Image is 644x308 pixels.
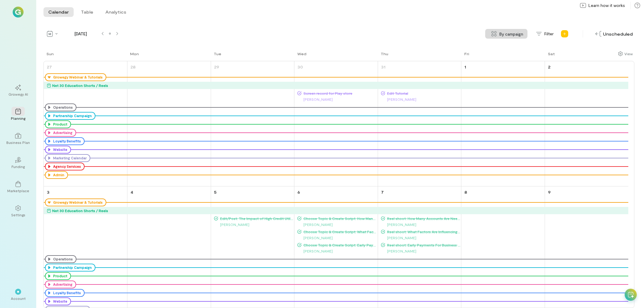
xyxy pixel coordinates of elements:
div: Growegy Webinar & Tutorials [45,73,106,81]
a: August 7, 2025 [380,188,385,196]
div: [PERSON_NAME] [297,235,377,241]
div: Website [52,147,67,152]
span: Choose Topic & Create Script: How Many Accounts Are Needed To Establish Business Credit [302,216,377,221]
div: [PERSON_NAME] [381,235,461,241]
div: Product [45,272,71,280]
div: Admin [52,173,64,177]
a: August 6, 2025 [296,188,301,196]
div: View [624,51,633,56]
span: Edit Tutorial [385,91,461,96]
div: Marketing Calendar [52,156,87,160]
a: Growegy AI [7,80,29,101]
span: Learn how it works [588,2,625,8]
span: Filter [544,31,554,37]
div: Product [52,274,67,278]
div: Marketing Calendar [45,154,90,162]
div: Net 30 Education Shorts / Reels [52,208,108,214]
div: Loyalty Benefits [52,291,81,295]
span: By campaign [499,31,523,37]
div: Settings [11,212,25,217]
a: Saturday [545,51,556,61]
div: Planning [11,116,25,121]
a: Settings [7,200,29,222]
div: Operations [52,105,73,110]
div: Funding [11,164,25,169]
div: [PERSON_NAME] [381,96,461,102]
div: [PERSON_NAME] [297,221,377,227]
a: Monday [127,51,140,61]
div: Fri [464,51,469,56]
span: Reel shoot: How Many Accounts Are Needed To Establish Business Credit [385,216,461,221]
div: Partnership Campaign [52,113,92,118]
span: Screen record for Play store [302,91,377,96]
div: Advertising [45,129,76,137]
div: Sun [46,51,54,56]
div: Advertising [52,282,72,287]
div: Account [11,296,26,301]
div: Agency Services [52,164,81,169]
a: Thursday [378,51,389,61]
div: Business Plan [6,140,30,145]
div: Growegy Webinar & Tutorials [45,198,106,206]
div: Operations [45,255,76,263]
span: Edit/Post: The Impact of High Credit Utilization on Business Credit [218,216,294,221]
div: Advertising [52,130,72,135]
td: August 2, 2025 [545,61,628,186]
td: August 1, 2025 [461,61,545,186]
span: Choose Topic & Create Script: What Factors Are Influencing Your Business Credit Score? [302,229,377,234]
td: July 29, 2025 [211,61,294,186]
div: Wed [297,51,306,56]
td: July 30, 2025 [294,61,378,186]
div: Net 30 Education Shorts / Reels [52,82,108,88]
span: Choose Topic & Create Script: Early Payments For Business Credit? Proceed with Caution! [302,243,377,247]
div: Add new program [560,29,569,39]
div: Loyalty Benefits [45,137,85,145]
div: Thu [381,51,388,56]
div: Growegy Webinar & Tutorials [52,200,103,205]
div: Website [52,299,67,304]
div: [PERSON_NAME] [297,248,377,254]
a: Planning [7,104,29,125]
a: August 5, 2025 [213,188,218,196]
div: Loyalty Benefits [45,289,85,297]
button: Analytics [101,7,131,17]
a: Tuesday [211,51,223,61]
div: Growegy Webinar & Tutorials [52,75,103,80]
a: July 28, 2025 [129,62,137,71]
a: July 29, 2025 [213,62,220,71]
div: Advertising [45,281,76,288]
button: Table [76,7,98,17]
div: Operations [52,257,73,262]
a: Sunday [43,51,55,61]
div: Show columns [617,49,634,58]
a: Friday [461,51,470,61]
a: August 9, 2025 [547,188,552,196]
div: Unscheduled [594,29,634,39]
a: August 8, 2025 [463,188,468,196]
div: Website [45,146,71,154]
div: Partnership Campaign [45,112,95,120]
div: Mon [130,51,139,56]
div: Partnership Campaign [52,265,92,270]
span: [DATE] [62,31,99,37]
td: July 28, 2025 [127,61,211,186]
div: Loyalty Benefits [52,139,81,144]
div: Agency Services [45,163,85,170]
a: August 1, 2025 [463,62,467,71]
a: August 3, 2025 [46,188,51,196]
div: Growegy AI [8,92,28,97]
a: August 4, 2025 [129,188,135,196]
div: [PERSON_NAME] [381,248,461,254]
a: Funding [7,152,29,174]
a: Wednesday [294,51,308,61]
div: Sat [548,51,555,56]
span: Reel shoot: What Factors Are Influencing Your Business Credit Score? [385,229,461,234]
span: Reel shoot: Early Payments For Business Credit? Proceed with Caution! [385,243,461,247]
div: [PERSON_NAME] [214,221,294,227]
div: [PERSON_NAME] [381,221,461,227]
div: Website [45,297,71,305]
div: Marketplace [7,188,29,193]
div: [PERSON_NAME] [297,96,377,102]
a: July 31, 2025 [380,62,387,71]
div: Partnership Campaign [45,264,95,271]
